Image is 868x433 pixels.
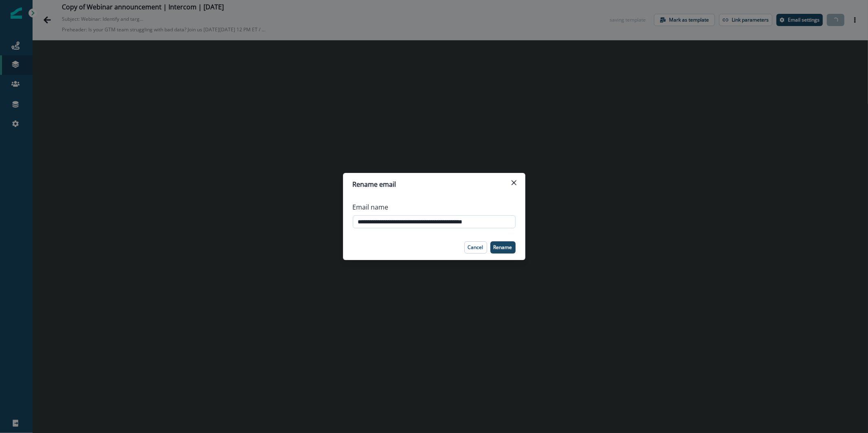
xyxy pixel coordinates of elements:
p: Cancel [468,245,483,250]
button: Close [507,176,520,189]
p: Email name [353,202,389,212]
p: Rename [494,245,512,250]
p: Rename email [353,179,396,189]
button: Rename [490,241,516,254]
button: Cancel [464,241,487,254]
